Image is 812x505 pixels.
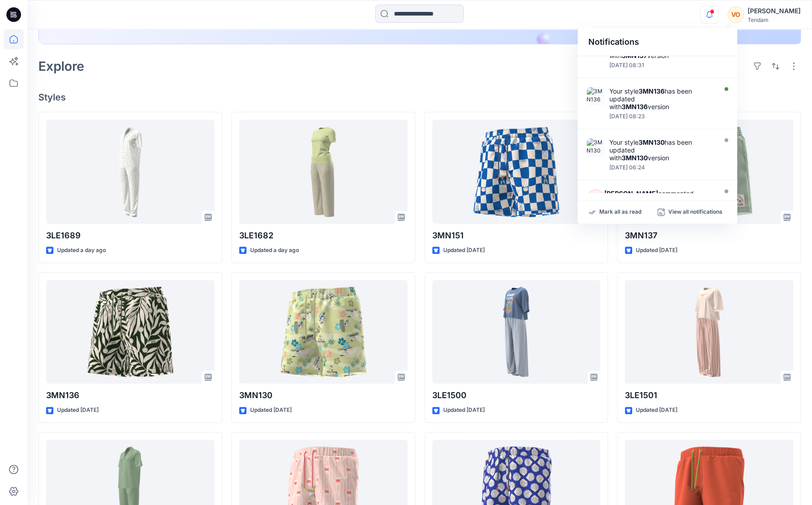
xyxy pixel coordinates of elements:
p: Mark all as read [599,208,641,216]
p: 3LE1682 [239,229,408,242]
p: Updated [DATE] [443,405,485,415]
p: Updated [DATE] [250,405,292,415]
a: 3LE1682 [239,120,408,224]
strong: 3MN136 [622,103,648,110]
a: 3LE1500 [432,280,601,384]
div: Tendam [748,16,801,23]
strong: 3MN136 [639,87,665,95]
p: Updated [DATE] [636,405,677,415]
a: 3LE1689 [46,120,215,224]
p: Updated a day ago [250,246,299,255]
img: 3MN130 [587,138,605,157]
div: commented on [604,189,714,205]
p: 3MN137 [625,229,793,242]
p: View all notifications [668,208,723,216]
h2: Explore [38,59,84,74]
p: 3LE1689 [46,229,215,242]
div: Notifications [577,28,737,56]
a: 3MN130 [239,280,408,384]
div: VO [728,6,744,23]
div: [PERSON_NAME] [748,5,801,16]
strong: [PERSON_NAME] [604,189,658,197]
p: Updated [DATE] [443,246,485,255]
div: Thursday, July 31, 2025 08:23 [609,113,714,120]
a: 3LE1501 [625,280,793,384]
p: Updated [DATE] [636,246,677,255]
p: 3MN136 [46,389,215,402]
p: 3LE1501 [625,389,793,402]
p: Updated [DATE] [57,405,99,415]
div: Thursday, July 31, 2025 06:24 [609,164,714,171]
img: 3MN136 [587,87,605,105]
h4: Styles [38,92,801,103]
strong: 3MN130 [639,138,665,146]
div: MM [587,189,604,208]
div: Your style has been updated with version [609,87,714,110]
p: 3MN130 [239,389,408,402]
a: 3MN136 [46,280,215,384]
div: Your style has been updated with version [609,138,714,162]
p: 3MN151 [432,229,601,242]
p: 3LE1500 [432,389,601,402]
p: Updated a day ago [57,246,106,255]
strong: 3MN130 [622,154,648,162]
div: Thursday, July 31, 2025 08:31 [609,62,714,68]
a: 3MN151 [432,120,601,224]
